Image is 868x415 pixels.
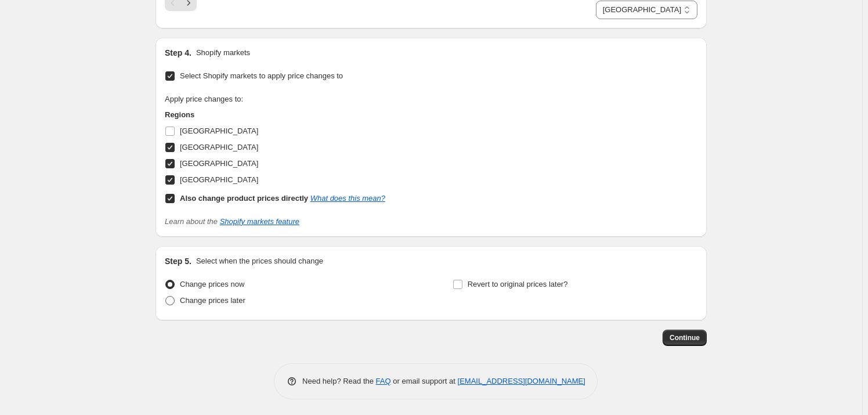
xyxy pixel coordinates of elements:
[165,109,385,121] h3: Regions
[391,377,458,385] span: or email support at
[165,47,191,59] h2: Step 4.
[220,217,299,226] a: Shopify markets feature
[663,330,707,346] button: Continue
[458,377,585,385] a: [EMAIL_ADDRESS][DOMAIN_NAME]
[165,255,191,267] h2: Step 5.
[180,159,258,168] span: [GEOGRAPHIC_DATA]
[670,333,700,342] span: Continue
[180,296,245,305] span: Change prices later
[196,255,323,267] p: Select when the prices should change
[196,47,250,59] p: Shopify markets
[180,71,343,80] span: Select Shopify markets to apply price changes to
[302,377,376,385] span: Need help? Read the
[180,143,258,151] span: [GEOGRAPHIC_DATA]
[180,194,308,203] b: Also change product prices directly
[376,377,391,385] a: FAQ
[180,280,244,288] span: Change prices now
[165,95,243,103] span: Apply price changes to:
[310,194,385,203] a: What does this mean?
[180,175,258,184] span: [GEOGRAPHIC_DATA]
[165,217,299,226] i: Learn about the
[468,280,568,288] span: Revert to original prices later?
[180,127,258,135] span: [GEOGRAPHIC_DATA]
